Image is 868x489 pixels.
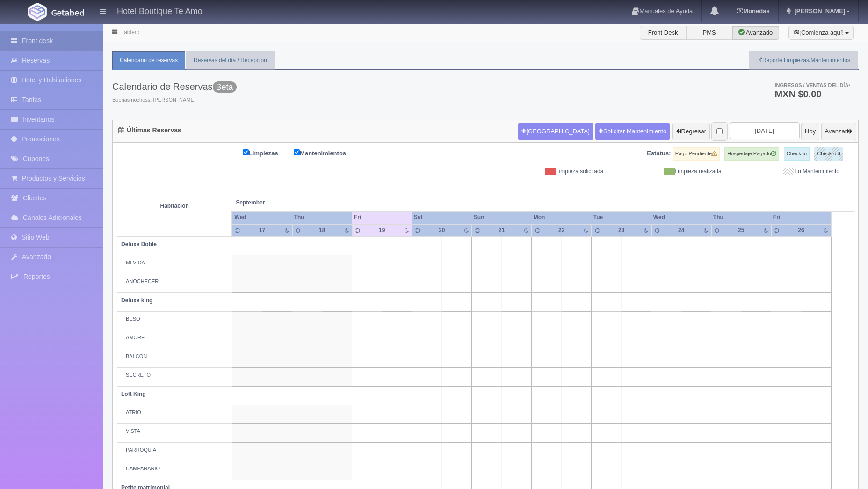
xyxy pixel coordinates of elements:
div: Limpieza solicitada [492,168,610,175]
div: 21 [492,226,511,234]
span: Buenas nochess, [PERSON_NAME]. [112,96,237,104]
b: Loft King [121,391,146,397]
label: Estatus: [647,149,671,158]
a: Tablero [121,29,139,36]
th: Tue [592,211,651,224]
span: Ingresos / Ventas del día [774,82,850,88]
div: VISTA [121,428,228,435]
img: Getabed [28,3,47,21]
label: Front Desk [640,26,687,40]
button: Regresar [672,123,710,140]
div: CAMPANARIO [121,465,228,473]
button: ¡Comienza aquí! [788,26,854,40]
th: Fri [352,211,412,224]
div: 25 [732,226,750,234]
div: PARROQUIA [121,446,228,454]
div: MI VIDA [121,259,228,267]
th: Wed [651,211,711,224]
input: Limpiezas [243,149,249,155]
button: Hoy [801,123,819,140]
h4: Últimas Reservas [118,127,181,134]
div: 26 [792,226,810,234]
h3: Calendario de Reservas [112,81,237,92]
b: Deluxe Doble [121,241,157,248]
span: September [236,199,348,207]
button: [GEOGRAPHIC_DATA] [518,123,593,140]
a: Reporte Limpiezas/Mantenimientos [749,51,858,70]
div: 20 [433,226,451,234]
th: Thu [711,211,771,224]
strong: Habitación [160,203,189,209]
label: Check-in [784,147,810,161]
h4: Hotel Boutique Te Amo [117,5,203,16]
a: Reservas del día / Recepción [186,51,275,70]
div: ATRIO [121,409,228,416]
label: Hospedaje Pagado [724,147,779,161]
div: ANOCHECER [121,278,228,285]
div: En Mantenimiento [729,168,846,175]
b: Deluxe king [121,297,152,304]
b: Monedas [737,7,769,15]
label: Avanzado [732,26,779,40]
img: Getabed [51,9,84,16]
th: Mon [532,211,592,224]
div: 23 [612,226,630,234]
th: Sun [472,211,532,224]
input: Mantenimientos [294,149,300,155]
label: Mantenimientos [294,147,360,158]
label: PMS [686,26,733,40]
div: AMORE [121,334,228,342]
h3: MXN $0.00 [774,89,850,99]
span: [PERSON_NAME] [792,7,845,15]
div: 18 [313,226,331,234]
th: Sat [412,211,472,224]
div: SECRETO [121,372,228,379]
a: Calendario de reservas [112,51,185,70]
label: Check-out [814,147,843,161]
div: BESO [121,315,228,323]
th: Thu [292,211,352,224]
div: 17 [253,226,271,234]
span: Beta [213,81,237,93]
div: 24 [672,226,690,234]
label: Pago Pendiente [673,147,720,161]
a: Solicitar Mantenimiento [595,123,670,140]
button: Avanzar [821,123,856,140]
th: Fri [771,211,831,224]
div: BALCON [121,353,228,360]
th: Wed [232,211,292,224]
div: 22 [552,226,571,234]
div: Limpieza realizada [610,168,728,175]
label: Limpiezas [243,147,292,158]
div: 19 [373,226,391,234]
